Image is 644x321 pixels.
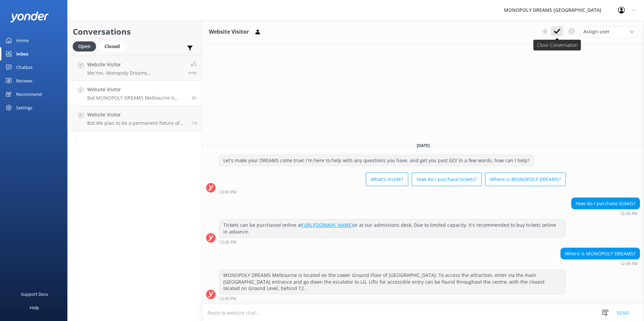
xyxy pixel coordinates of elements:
[87,70,183,76] p: Me: Yes, Monopoly Dreams [GEOGRAPHIC_DATA] is entirely indoors! We're located on the [GEOGRAPHIC_...
[413,143,434,148] span: [DATE]
[73,41,96,51] div: Open
[30,301,39,314] div: Help
[572,198,640,209] div: How do I purchase tickets?
[219,270,566,294] div: MONOPOLY DREAMS Melbourne is located on the Lower Ground Floor of [GEOGRAPHIC_DATA]. To access th...
[580,26,637,37] div: Assign User
[412,173,482,186] button: How do I purchase tickets?
[219,297,236,301] strong: 12:39 PM
[188,70,197,75] span: Sep 22 2025 02:57pm (UTC +10:00) Australia/Sydney
[219,240,236,244] strong: 12:36 PM
[68,56,202,81] a: Website VisitorMe:Yes, Monopoly Dreams [GEOGRAPHIC_DATA] is entirely indoors! We're located on th...
[192,95,197,101] span: Sep 22 2025 12:39pm (UTC +10:00) Australia/Sydney
[219,155,534,166] div: Let's make your DREAMS come true! I'm here to help with any questions you have, and get you past ...
[560,261,640,266] div: Sep 22 2025 12:39pm (UTC +10:00) Australia/Sydney
[68,81,202,106] a: Website VisitorBot:MONOPOLY DREAMS Melbourne is located on the Lower Ground Floor of [GEOGRAPHIC_...
[192,120,197,126] span: Sep 21 2025 02:35pm (UTC +10:00) Australia/Sydney
[219,219,566,237] div: Tickets can be purchased online at or at our admissions desk. Due to limited capacity, it's recom...
[16,74,32,87] div: Reviews
[620,262,638,266] strong: 12:39 PM
[620,212,638,216] strong: 12:36 PM
[73,25,197,38] h2: Conversations
[209,28,249,36] h3: Website Visitor
[219,190,236,194] strong: 12:36 PM
[99,42,128,50] a: Closed
[68,106,202,131] a: Website VisitorBot:We plan to be a permanent fixture of [GEOGRAPHIC_DATA] and are open 7 days a w...
[16,101,32,114] div: Settings
[485,173,566,186] button: Where is MONOPOLY DREAMS?
[16,87,42,101] div: Recommend
[16,61,33,74] div: Chatbot
[73,42,99,50] a: Open
[87,120,187,126] p: Bot: We plan to be a permanent fixture of [GEOGRAPHIC_DATA] and are open 7 days a week, 363 days ...
[561,248,640,259] div: Where is MONOPOLY DREAMS?
[99,41,125,51] div: Closed
[87,61,183,68] h4: Website Visitor
[366,173,408,186] button: What's inside?
[219,240,566,244] div: Sep 22 2025 12:36pm (UTC +10:00) Australia/Sydney
[10,11,49,23] img: yonder-white-logo.png
[219,189,566,194] div: Sep 22 2025 12:36pm (UTC +10:00) Australia/Sydney
[583,28,610,35] span: Assign user
[87,111,187,118] h4: Website Visitor
[302,222,353,228] a: [URL][DOMAIN_NAME]
[16,34,29,47] div: Home
[87,86,187,93] h4: Website Visitor
[571,211,640,216] div: Sep 22 2025 12:36pm (UTC +10:00) Australia/Sydney
[219,296,566,301] div: Sep 22 2025 12:39pm (UTC +10:00) Australia/Sydney
[16,47,29,61] div: Inbox
[87,95,187,101] p: Bot: MONOPOLY DREAMS Melbourne is located on the Lower Ground Floor of [GEOGRAPHIC_DATA]. To acce...
[21,287,48,301] div: Support Docs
